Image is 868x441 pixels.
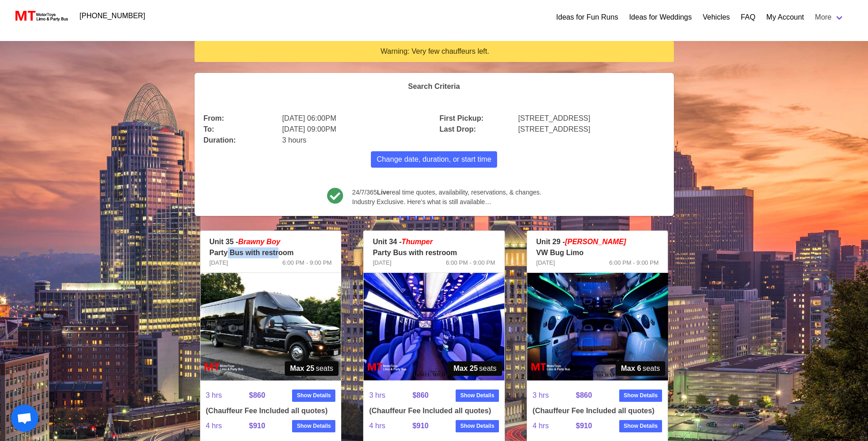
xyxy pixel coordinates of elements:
h4: Search Criteria [204,82,665,91]
strong: Show Details [624,422,658,430]
strong: $910 [249,422,265,430]
strong: Max 25 [290,363,314,374]
div: [DATE] 09:00PM [277,118,434,135]
strong: $860 [576,391,592,399]
b: Live [377,189,390,196]
h4: (Chauffeur Fee Included all quotes) [206,406,336,415]
img: 34%2002.jpg [364,273,504,380]
span: seats [448,361,502,376]
span: Change date, duration, or start time [377,154,492,165]
div: [DATE] 06:00PM [277,108,434,124]
p: Unit 29 - [536,236,659,247]
span: Industry Exclusive. Here’s what is still available… [352,197,541,207]
span: 3 hrs [206,385,249,406]
p: Unit 34 - [373,236,495,247]
div: [STREET_ADDRESS] [513,118,670,135]
a: Ideas for Fun Runs [556,12,618,23]
h4: (Chauffeur Fee Included all quotes) [369,406,499,415]
div: [STREET_ADDRESS] [513,108,670,124]
span: seats [285,361,339,376]
em: Brawny Boy [238,238,280,246]
span: [DATE] [373,258,391,267]
strong: Max 25 [453,363,478,374]
span: 24/7/365 real time quotes, availability, reservations, & changes. [352,188,541,197]
span: [DATE] [536,258,555,267]
span: 6:00 PM - 9:00 PM [282,258,332,267]
span: seats [616,361,666,376]
a: FAQ [741,12,755,23]
p: Party Bus with restroom [210,247,332,258]
button: Change date, duration, or start time [371,151,498,168]
b: Duration: [204,136,236,144]
em: Thumper [401,238,432,246]
span: 4 hrs [369,415,412,437]
span: 3 hrs [369,385,412,406]
strong: Show Details [297,391,331,400]
img: MotorToys Logo [13,10,69,22]
span: 6:00 PM - 9:00 PM [609,258,658,267]
p: Party Bus with restroom [373,247,495,258]
div: 3 hours [277,129,434,146]
em: [PERSON_NAME] [565,238,626,246]
strong: $860 [249,391,265,399]
b: Last Drop: [440,125,476,133]
h4: (Chauffeur Fee Included all quotes) [533,406,663,415]
span: 4 hrs [206,415,249,437]
div: Warning: Very few chauffeurs left. [202,46,668,56]
span: 6:00 PM - 9:00 PM [446,258,495,267]
strong: Show Details [297,422,331,430]
a: More [810,8,850,26]
span: 4 hrs [533,415,576,437]
strong: $910 [576,422,592,430]
span: [DATE] [210,258,228,267]
a: Open chat [11,405,38,432]
strong: Max 6 [621,363,641,374]
a: [PHONE_NUMBER] [74,7,151,25]
p: Unit 35 - [210,236,332,247]
strong: $860 [412,391,429,399]
a: Ideas for Weddings [629,12,692,23]
p: VW Bug Limo [536,247,659,258]
b: To: [204,125,215,133]
strong: Show Details [460,391,494,400]
strong: Show Details [624,391,658,400]
b: First Pickup: [440,114,484,122]
strong: Show Details [460,422,494,430]
strong: $910 [412,422,429,430]
img: 29%2002.jpg [527,273,668,380]
b: From: [204,114,224,122]
span: 3 hrs [533,385,576,406]
a: Vehicles [703,12,730,23]
a: My Account [766,12,804,23]
img: 35%2001.jpg [200,273,341,380]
